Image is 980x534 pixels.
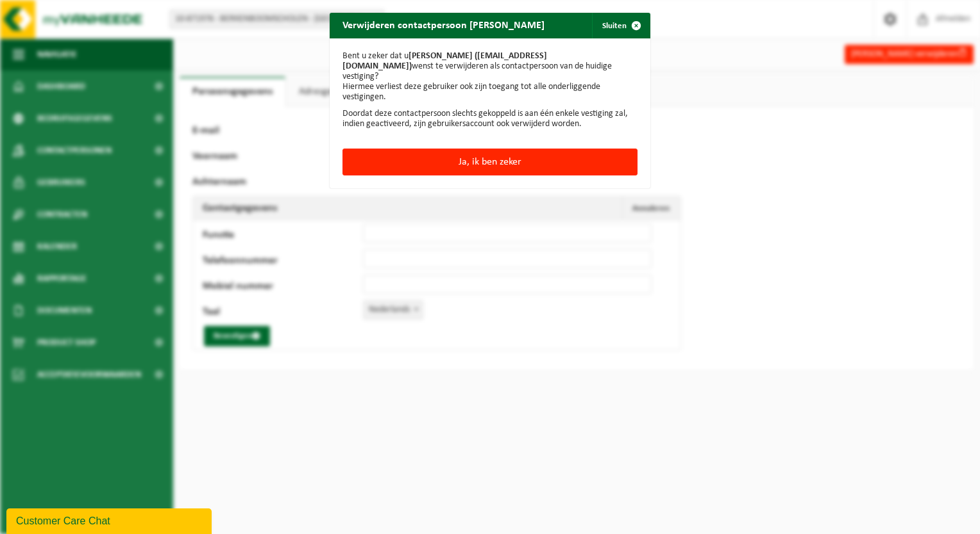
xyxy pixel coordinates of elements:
button: Sluiten [592,13,649,38]
button: Ja, ik ben zeker [342,149,638,175]
strong: [PERSON_NAME] ([EMAIL_ADDRESS][DOMAIN_NAME]) [342,51,547,71]
h2: Verwijderen contactpersoon [PERSON_NAME] [330,13,557,37]
p: Doordat deze contactpersoon slechts gekoppeld is aan één enkele vestiging zal, indien geactiveerd... [342,109,638,129]
p: Bent u zeker dat u wenst te verwijderen als contactpersoon van de huidige vestiging? Hiermee verl... [342,51,638,102]
iframe: chat widget [6,506,214,534]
